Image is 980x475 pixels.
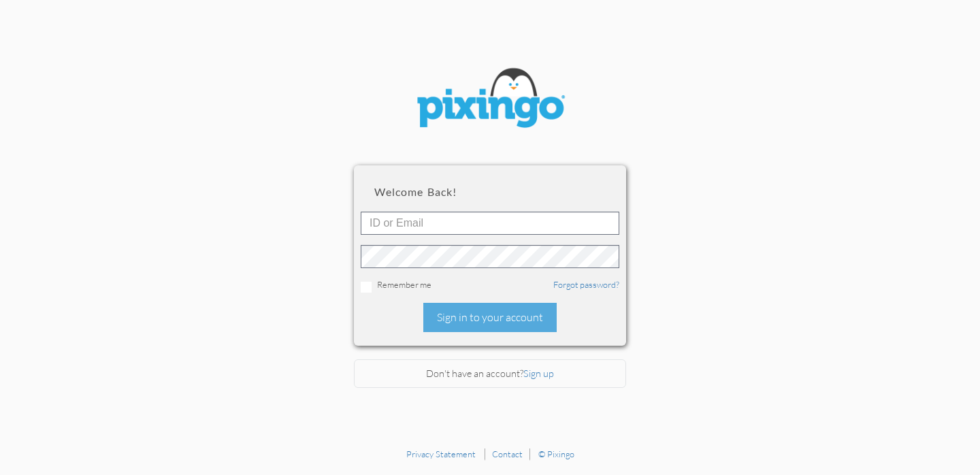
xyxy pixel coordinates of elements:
[354,359,626,389] div: Don't have an account?
[492,448,523,459] a: Contact
[374,186,606,198] h2: Welcome back!
[408,61,572,138] img: pixingo logo
[523,367,554,379] a: Sign up
[423,303,557,332] div: Sign in to your account
[361,278,619,293] div: Remember me
[361,212,619,235] input: ID or Email
[406,448,476,459] a: Privacy Statement
[553,279,619,290] a: Forgot password?
[538,448,574,459] a: © Pixingo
